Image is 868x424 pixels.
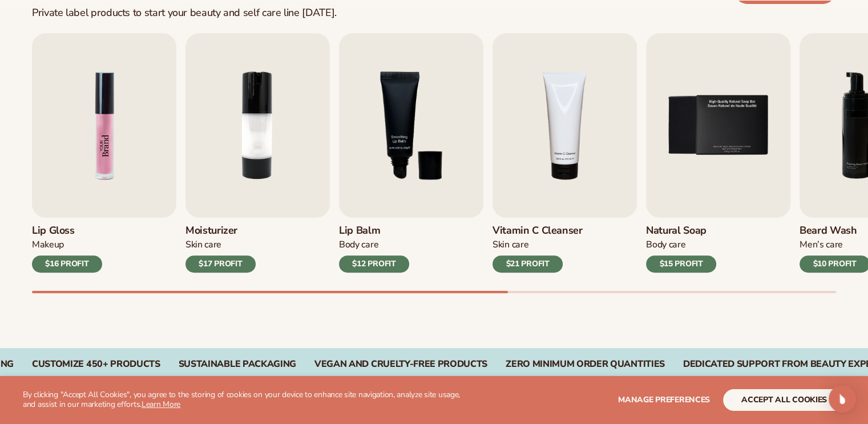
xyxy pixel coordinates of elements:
[339,255,409,273] div: $12 PROFIT
[829,385,856,413] div: Open Intercom Messenger
[32,255,102,273] div: $16 PROFIT
[492,255,563,273] div: $21 PROFIT
[32,33,176,218] img: Shopify Image 5
[142,399,180,410] a: Learn More
[185,255,256,273] div: $17 PROFIT
[618,394,710,405] span: Manage preferences
[646,225,716,237] h3: Natural Soap
[339,239,409,251] div: Body Care
[23,390,473,410] p: By clicking "Accept All Cookies", you agree to the storing of cookies on your device to enhance s...
[492,33,637,273] a: 4 / 9
[32,33,176,273] a: 1 / 9
[646,255,716,273] div: $15 PROFIT
[339,33,483,273] a: 3 / 9
[723,389,845,411] button: accept all cookies
[339,225,409,237] h3: Lip Balm
[32,7,337,19] div: Private label products to start your beauty and self care line [DATE].
[32,225,102,237] h3: Lip Gloss
[185,225,256,237] h3: Moisturizer
[185,239,256,251] div: Skin Care
[32,359,160,370] div: CUSTOMIZE 450+ PRODUCTS
[618,389,710,411] button: Manage preferences
[506,359,665,370] div: ZERO MINIMUM ORDER QUANTITIES
[646,239,716,251] div: Body Care
[185,33,330,273] a: 2 / 9
[646,33,790,273] a: 5 / 9
[179,359,296,370] div: SUSTAINABLE PACKAGING
[32,239,102,251] div: Makeup
[492,225,583,237] h3: Vitamin C Cleanser
[314,359,487,370] div: VEGAN AND CRUELTY-FREE PRODUCTS
[492,239,583,251] div: Skin Care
